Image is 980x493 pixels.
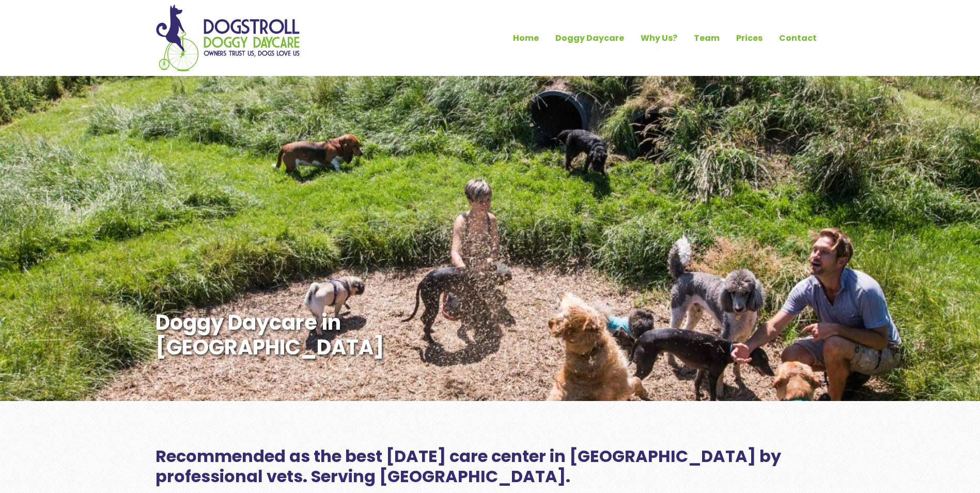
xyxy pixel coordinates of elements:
a: Team [686,29,728,47]
img: Home [155,4,300,72]
h1: Doggy Daycare in [GEOGRAPHIC_DATA] [155,310,541,360]
a: Home [505,29,547,47]
h2: Recommended as the best [DATE] care center in [GEOGRAPHIC_DATA] by professional vets. Serving [GE... [155,446,825,486]
a: Doggy Daycare [547,29,632,47]
a: Prices [728,29,771,47]
a: Contact [771,29,825,47]
a: Why Us? [632,29,686,47]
